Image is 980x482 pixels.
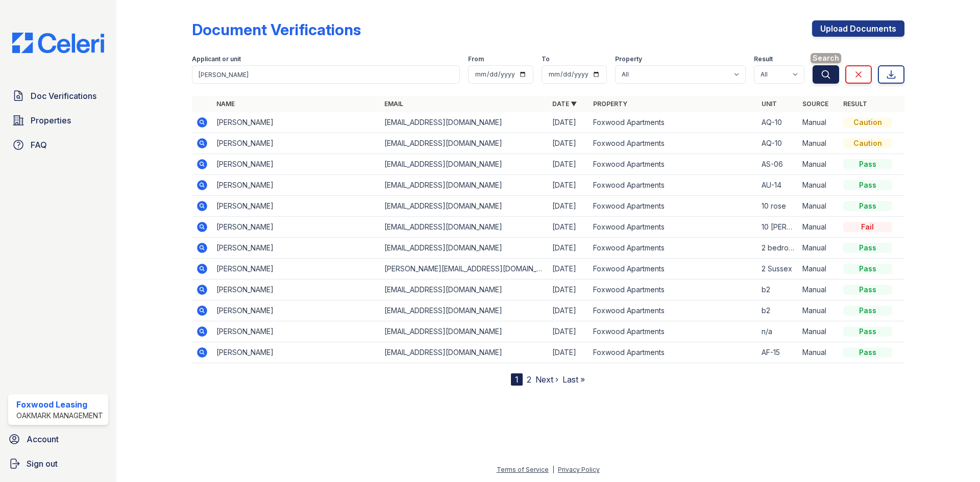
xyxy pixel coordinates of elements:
td: Manual [798,300,839,321]
td: [EMAIL_ADDRESS][DOMAIN_NAME] [380,112,548,133]
td: b2 [757,280,798,300]
td: [EMAIL_ADDRESS][DOMAIN_NAME] [380,175,548,196]
td: Foxwood Apartments [589,112,757,133]
td: Manual [798,154,839,175]
td: Foxwood Apartments [589,196,757,217]
div: Caution [843,138,892,148]
a: Next › [535,374,558,385]
td: Foxwood Apartments [589,238,757,259]
span: FAQ [31,139,47,151]
td: Manual [798,217,839,238]
a: Unit [762,100,777,108]
td: Manual [798,112,839,133]
td: [PERSON_NAME] [212,133,380,154]
input: Search by name, email, or unit number [192,65,460,84]
td: [PERSON_NAME] [212,175,380,196]
td: Manual [798,321,839,342]
td: [DATE] [548,238,589,259]
a: Properties [8,110,108,131]
td: [EMAIL_ADDRESS][DOMAIN_NAME] [380,321,548,342]
td: [PERSON_NAME] [212,321,380,342]
td: [EMAIL_ADDRESS][DOMAIN_NAME] [380,342,548,363]
td: [DATE] [548,112,589,133]
td: Manual [798,133,839,154]
td: [PERSON_NAME] [212,300,380,321]
a: Last » [562,374,585,385]
div: Caution [843,117,892,128]
td: Foxwood Apartments [589,217,757,238]
td: [DATE] [548,154,589,175]
a: FAQ [8,135,108,155]
td: b2 [757,300,798,321]
a: 2 [527,374,531,385]
div: Foxwood Leasing [16,398,103,411]
td: [PERSON_NAME] [212,196,380,217]
div: Pass [843,159,892,169]
div: Pass [843,243,892,253]
td: [PERSON_NAME][EMAIL_ADDRESS][DOMAIN_NAME] [380,259,548,280]
td: AQ-10 [757,133,798,154]
td: [PERSON_NAME] [212,280,380,300]
td: Foxwood Apartments [589,154,757,175]
div: Pass [843,180,892,190]
td: Manual [798,196,839,217]
label: From [468,55,484,63]
span: Sign out [27,458,58,470]
td: [PERSON_NAME] [212,238,380,259]
td: Foxwood Apartments [589,342,757,363]
label: Applicant or unit [192,55,241,63]
div: Oakmark Management [16,411,103,421]
td: Manual [798,342,839,363]
div: Pass [843,347,892,358]
div: Pass [843,285,892,295]
div: Pass [843,326,892,337]
td: [DATE] [548,217,589,238]
td: AF-15 [757,342,798,363]
a: Sign out [4,453,112,474]
div: | [552,466,554,473]
span: Doc Verifications [31,90,96,102]
td: Manual [798,238,839,259]
td: Foxwood Apartments [589,259,757,280]
td: AQ-10 [757,112,798,133]
td: [DATE] [548,175,589,196]
td: Manual [798,175,839,196]
div: 1 [511,373,523,386]
td: Manual [798,280,839,300]
td: 10 [PERSON_NAME] [757,217,798,238]
div: Document Verifications [192,20,361,39]
td: [EMAIL_ADDRESS][DOMAIN_NAME] [380,280,548,300]
td: 2 Sussex [757,259,798,280]
td: Manual [798,259,839,280]
a: Email [384,100,403,108]
td: 2 bedroom [757,238,798,259]
td: [DATE] [548,259,589,280]
td: [EMAIL_ADDRESS][DOMAIN_NAME] [380,300,548,321]
img: CE_Logo_Blue-a8612792a0a2168367f1c8372b55b34899dd931a85d93a1a3d3e32e68fde9ad4.png [4,33,112,53]
td: [DATE] [548,133,589,154]
td: [DATE] [548,280,589,300]
td: AU-14 [757,175,798,196]
td: 10 rose [757,196,798,217]
a: Terms of Service [497,466,549,473]
div: Fail [843,222,892,232]
td: [DATE] [548,342,589,363]
td: [PERSON_NAME] [212,259,380,280]
a: Date ▼ [552,100,577,108]
div: Pass [843,201,892,211]
td: [EMAIL_ADDRESS][DOMAIN_NAME] [380,154,548,175]
span: Properties [31,114,71,126]
td: [EMAIL_ADDRESS][DOMAIN_NAME] [380,133,548,154]
td: Foxwood Apartments [589,133,757,154]
td: Foxwood Apartments [589,300,757,321]
td: [EMAIL_ADDRESS][DOMAIN_NAME] [380,196,548,217]
a: Upload Documents [812,20,904,37]
button: Search [813,65,839,84]
td: [PERSON_NAME] [212,112,380,133]
a: Privacy Policy [558,466,600,473]
label: To [542,55,550,63]
td: [PERSON_NAME] [212,154,380,175]
td: Foxwood Apartments [589,280,757,300]
a: Name [216,100,235,108]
